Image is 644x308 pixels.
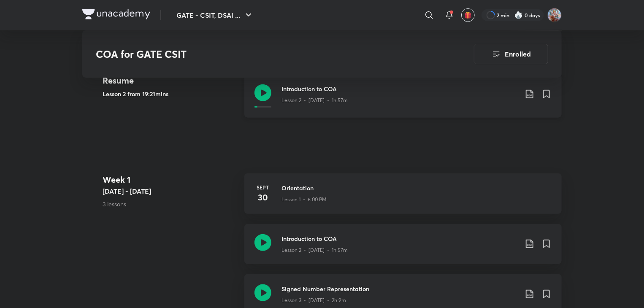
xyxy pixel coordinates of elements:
[474,44,548,64] button: Enrolled
[103,74,238,87] h4: Resume
[254,184,271,191] h6: Sept
[96,48,426,60] h3: COA for GATE CSIT
[547,8,562,22] img: Divya
[171,7,259,24] button: GATE - CSIT, DSAI ...
[244,224,562,274] a: Introduction to COALesson 2 • [DATE] • 1h 57m
[281,184,552,192] h3: Orientation
[281,196,327,203] p: Lesson 1 • 6:00 PM
[464,11,472,19] img: avatar
[281,97,348,104] p: Lesson 2 • [DATE] • 1h 57m
[82,9,150,22] a: Company Logo
[281,297,346,304] p: Lesson 3 • [DATE] • 2h 9m
[103,200,238,208] p: 3 lessons
[281,284,518,293] h3: Signed Number Representation
[461,8,475,22] button: avatar
[281,234,518,243] h3: Introduction to COA
[281,246,348,254] p: Lesson 2 • [DATE] • 1h 57m
[281,84,518,93] h3: Introduction to COA
[103,173,238,186] h4: Week 1
[254,191,271,204] h4: 30
[244,173,562,224] a: Sept30OrientationLesson 1 • 6:00 PM
[514,11,523,19] img: streak
[244,74,562,128] a: Introduction to COALesson 2 • [DATE] • 1h 57m
[103,89,238,98] h5: Lesson 2 from 19:21mins
[103,186,238,196] h5: [DATE] - [DATE]
[82,9,150,19] img: Company Logo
